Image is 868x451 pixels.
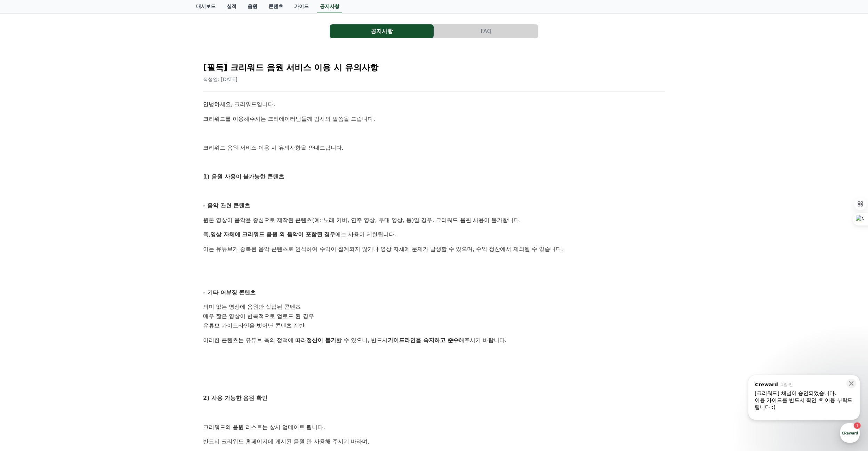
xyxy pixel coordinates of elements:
p: 이러한 콘텐츠는 유튜브 측의 정책에 따라 할 수 있으니, 반드시 해주시기 바랍니다. [203,336,665,345]
p: 이는 유튜브가 중복된 음악 콘텐츠로 인식하여 수익이 집계되지 않거나 영상 자체에 문제가 발생할 수 있으며, 수익 정산에서 제외될 수 있습니다. [203,245,665,254]
p: 크리워드를 이용해주시는 크리에이터님들께 감사의 말씀을 드립니다. [203,114,665,124]
button: 공지사항 [330,24,434,38]
strong: 가이드라인을 숙지하고 준수 [388,337,458,343]
span: 작성일: [DATE] [203,77,238,82]
span: 설정 [107,231,116,237]
strong: 정산이 불가 [306,337,336,343]
a: FAQ [434,24,538,38]
strong: - 음악 관련 콘텐츠 [203,202,250,209]
span: 홈 [22,231,26,237]
p: 반드시 크리워드 홈페이지에 게시된 음원 만 사용해 주시기 바라며, [203,437,665,446]
span: 1 [71,220,73,226]
a: 설정 [90,221,134,238]
p: 즉, 에는 사용이 제한됩니다. [203,230,665,239]
a: 공지사항 [330,24,434,38]
li: 유튜브 가이드라인을 벗어난 콘텐츠 전반 [203,321,665,331]
a: 홈 [2,221,46,238]
a: 1대화 [46,221,90,238]
strong: 2) 사용 가능한 음원 확인 [203,395,267,401]
p: 안녕하세요, 크리워드입니다. [203,100,665,109]
span: 대화 [64,231,72,237]
p: 크리워드 음원 서비스 이용 시 유의사항을 안내드립니다. [203,143,665,152]
strong: 1) 음원 사용이 불가능한 콘텐츠 [203,173,284,180]
p: 크리워드의 음원 리스트는 상시 업데이트 됩니다. [203,423,665,432]
p: 원본 영상이 음악을 중심으로 제작된 콘텐츠(예: 노래 커버, 연주 영상, 무대 영상, 등)일 경우, 크리워드 음원 사용이 불가합니다. [203,216,665,225]
button: FAQ [434,24,538,38]
li: 매우 짧은 영상이 반복적으로 업로드 된 경우 [203,312,665,321]
strong: 영상 자체에 크리워드 음원 외 음악이 포함된 경우 [210,231,335,238]
li: 의미 없는 영상에 음원만 삽입된 콘텐츠 [203,302,665,312]
h2: [필독] 크리워드 음원 서비스 이용 시 유의사항 [203,62,665,73]
strong: - 기타 어뷰징 콘텐츠 [203,289,256,296]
